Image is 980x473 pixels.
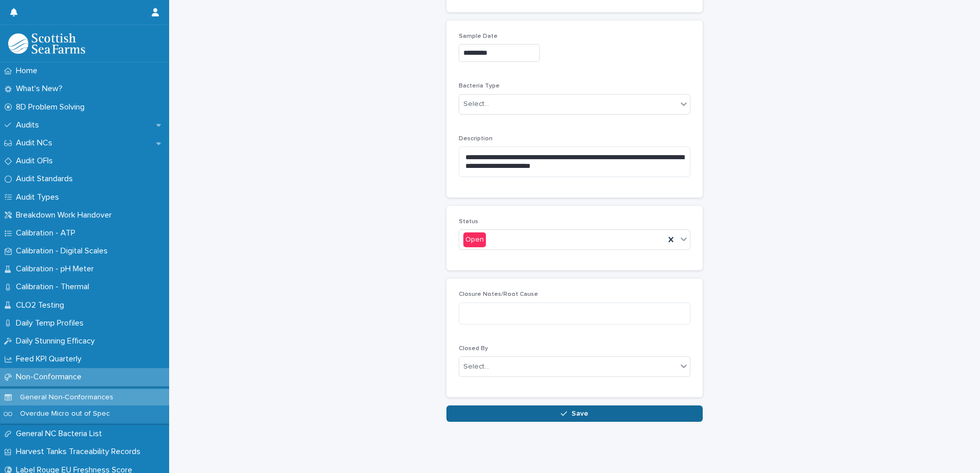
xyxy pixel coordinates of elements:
[459,346,488,352] span: Closed By
[12,102,93,112] p: 8D Problem Solving
[12,156,61,166] p: Audit OFIs
[463,99,489,110] div: Select...
[12,410,118,418] p: Overdue Micro out of Spec
[459,33,498,39] span: Sample Date
[12,246,116,256] p: Calibration - Digital Scales
[12,228,84,238] p: Calibration - ATP
[12,138,60,148] p: Audit NCs
[459,291,538,297] span: Closure Notes/Root Cause
[12,210,120,220] p: Breakdown Work Handover
[12,300,72,310] p: CLO2 Testing
[459,219,478,225] span: Status
[459,83,500,89] span: Bacteria Type
[459,136,493,142] span: Description
[12,66,46,76] p: Home
[571,410,588,417] span: Save
[12,429,110,439] p: General NC Bacteria List
[12,336,103,346] p: Daily Stunning Efficacy
[12,120,47,130] p: Audits
[8,33,85,54] img: mMrefqRFQpe26GRNOUkG
[463,361,489,372] div: Select...
[12,84,71,94] p: What's New?
[12,174,81,184] p: Audit Standards
[463,232,486,247] div: Open
[12,318,92,328] p: Daily Temp Profiles
[12,393,121,402] p: General Non-Conformances
[12,447,149,457] p: Harvest Tanks Traceability Records
[12,282,97,292] p: Calibration - Thermal
[12,372,90,382] p: Non-Conformance
[12,354,90,364] p: Feed KPI Quarterly
[12,192,67,202] p: Audit Types
[12,264,102,274] p: Calibration - pH Meter
[446,405,703,422] button: Save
